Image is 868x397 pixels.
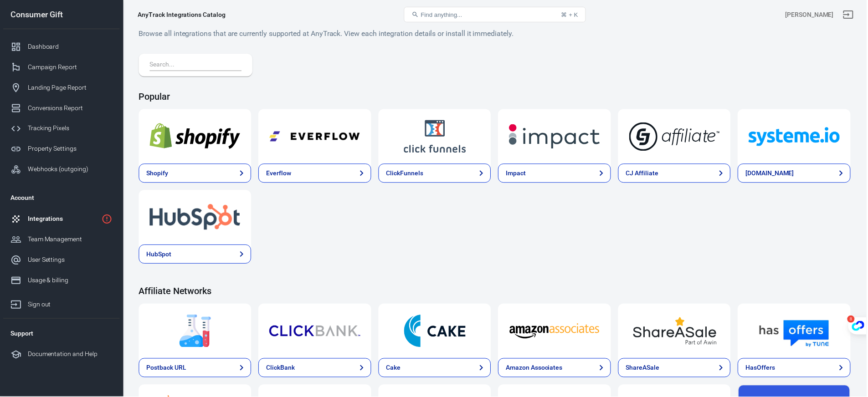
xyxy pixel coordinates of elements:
[147,169,169,178] div: Shopify
[747,364,776,373] div: HasOffers
[150,201,241,234] img: HubSpot
[3,323,120,345] li: Support
[147,250,172,260] div: HubSpot
[3,139,120,159] a: Property Settings
[739,304,852,359] a: HasOffers
[619,359,732,378] a: ShareASale
[379,109,492,164] a: ClickFunnels
[379,359,492,378] a: Cake
[3,270,120,291] a: Usage & billing
[139,190,252,245] a: HubSpot
[739,164,852,183] a: [DOMAIN_NAME]
[28,214,98,224] div: Integrations
[150,59,238,71] input: Search...
[139,359,252,378] a: Postback URL
[139,91,852,102] h4: Popular
[3,187,120,209] li: Account
[507,364,563,373] div: Amazon Associates
[510,120,601,153] img: Impact
[630,120,721,153] img: CJ Affiliate
[379,164,492,183] a: ClickFunnels
[619,164,732,183] a: CJ Affiliate
[499,304,611,359] a: Amazon Associates
[267,169,292,178] div: Everflow
[28,255,113,265] div: User Settings
[747,169,795,178] div: [DOMAIN_NAME]
[3,229,120,250] a: Team Management
[787,10,835,20] div: Account id: juSFbWAb
[839,4,861,25] a: Sign out
[3,57,120,77] a: Campaign Report
[147,364,186,373] div: Postback URL
[510,315,601,348] img: Amazon Associates
[138,10,226,19] div: AnyTrack Integrations Catalog
[139,286,852,297] h4: Affiliate Networks
[270,120,360,153] img: Everflow
[270,315,360,348] img: ClickBank
[3,118,120,139] a: Tracking Pixels
[499,164,611,183] a: Impact
[139,304,252,359] a: Postback URL
[259,304,371,359] a: ClickBank
[750,315,841,348] img: HasOffers
[405,7,587,22] button: Find anything...⌘ + K
[28,276,113,285] div: Usage & billing
[259,164,371,183] a: Everflow
[562,11,579,18] div: ⌘ + K
[28,62,113,72] div: Campaign Report
[3,77,120,98] a: Landing Page Report
[28,300,113,310] div: Sign out
[28,165,113,174] div: Webhooks (outgoing)
[28,103,113,113] div: Conversions Report
[619,304,732,359] a: ShareASale
[139,245,252,264] a: HubSpot
[627,364,661,373] div: ShareASale
[139,164,252,183] a: Shopify
[259,359,371,378] a: ClickBank
[3,36,120,57] a: Dashboard
[750,120,841,153] img: Systeme.io
[28,350,113,360] div: Documentation and Help
[139,28,852,39] h6: Browse all integrations that are currently supported at AnyTrack. View each integration details o...
[507,169,527,178] div: Impact
[3,159,120,180] a: Webhooks (outgoing)
[150,120,241,153] img: Shopify
[3,10,120,19] div: Consumer Gift
[739,359,852,378] a: HasOffers
[150,315,241,348] img: Postback URL
[499,109,611,164] a: Impact
[390,315,481,348] img: Cake
[267,364,295,373] div: ClickBank
[139,109,252,164] a: Shopify
[3,98,120,118] a: Conversions Report
[499,359,611,378] a: Amazon Associates
[739,109,852,164] a: Systeme.io
[28,83,113,92] div: Landing Page Report
[102,214,113,225] svg: 1 networks not verified yet
[3,291,120,315] a: Sign out
[259,109,371,164] a: Everflow
[28,144,113,154] div: Property Settings
[28,42,113,51] div: Dashboard
[627,169,659,178] div: CJ Affiliate
[3,250,120,270] a: User Settings
[387,169,424,178] div: ClickFunnels
[630,315,721,348] img: ShareASale
[28,235,113,244] div: Team Management
[379,304,492,359] a: Cake
[421,11,463,18] span: Find anything...
[619,109,732,164] a: CJ Affiliate
[28,124,113,133] div: Tracking Pixels
[387,364,401,373] div: Cake
[3,209,120,229] a: Integrations
[390,120,481,153] img: ClickFunnels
